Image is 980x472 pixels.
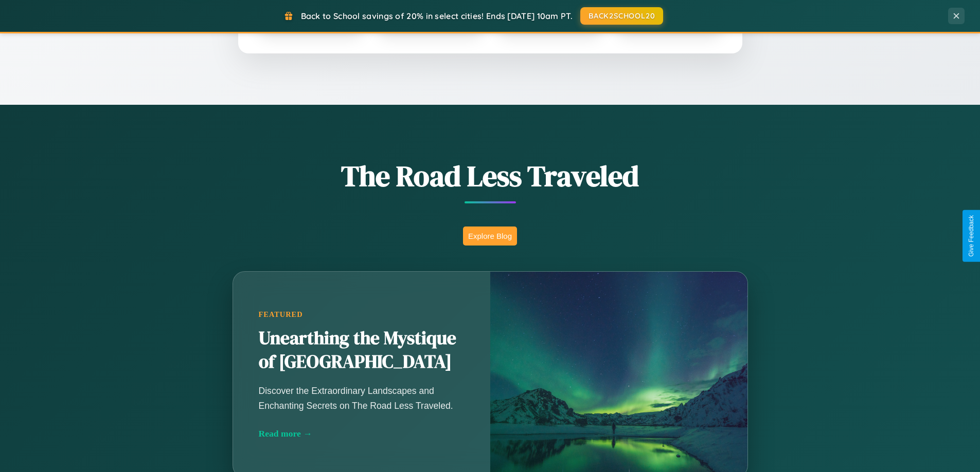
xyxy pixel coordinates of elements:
[259,327,465,374] h2: Unearthing the Mystique of [GEOGRAPHIC_DATA]
[301,11,573,21] span: Back to School savings of 20% in select cities! Ends [DATE] 10am PT.
[968,215,975,257] div: Give Feedback
[259,428,465,439] div: Read more →
[259,310,465,319] div: Featured
[259,384,465,412] p: Discover the Extraordinary Landscapes and Enchanting Secrets on The Road Less Traveled.
[463,226,517,246] button: Explore Blog
[580,7,663,25] button: BACK2SCHOOL20
[182,156,799,196] h1: The Road Less Traveled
